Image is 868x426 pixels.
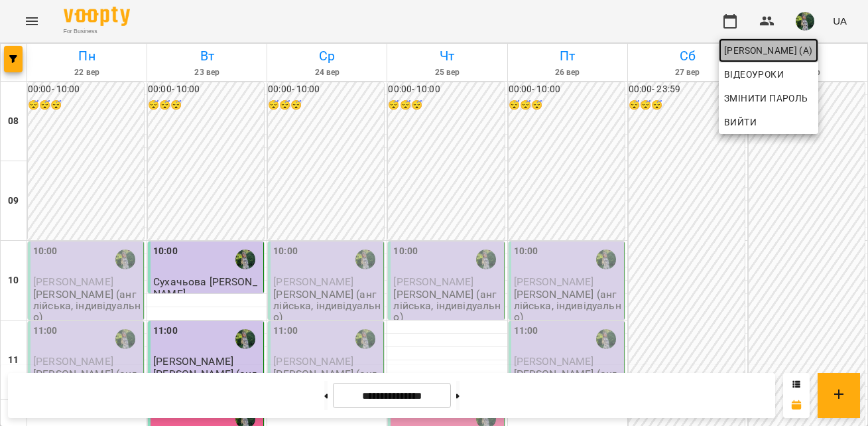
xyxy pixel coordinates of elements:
[719,38,818,62] a: [PERSON_NAME] (а)
[724,114,757,130] span: Вийти
[719,86,818,110] a: Змінити пароль
[719,110,818,134] button: Вийти
[719,62,789,86] a: Відеоуроки
[724,66,784,82] span: Відеоуроки
[724,90,813,106] span: Змінити пароль
[724,42,813,58] span: [PERSON_NAME] (а)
